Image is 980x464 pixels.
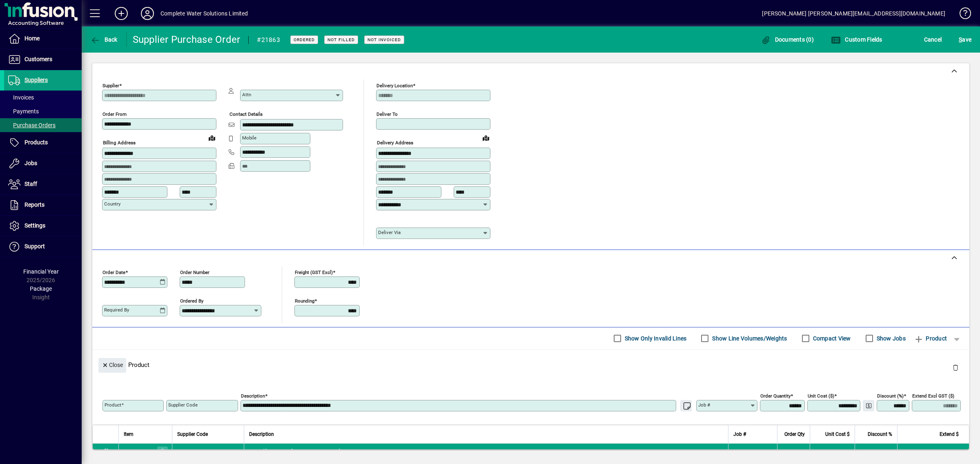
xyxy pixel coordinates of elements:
[946,364,965,371] app-page-header-button: Delete
[825,430,850,439] span: Unit Cost $
[959,33,971,46] span: ave
[877,393,904,398] mat-label: Discount (%)
[98,358,126,373] button: Close
[180,298,203,303] mat-label: Ordered by
[4,133,82,153] a: Products
[30,285,52,292] span: Package
[940,430,959,439] span: Extend $
[124,430,134,439] span: Item
[105,402,121,408] mat-label: Product
[4,29,82,49] a: Home
[863,400,874,411] button: Change Price Levels
[102,269,125,275] mat-label: Order date
[4,118,82,132] a: Purchase Orders
[242,135,256,141] mat-label: Mobile
[914,332,947,345] span: Product
[4,236,82,257] a: Support
[104,201,120,207] mat-label: Country
[957,32,973,47] button: Save
[24,222,45,229] span: Settings
[924,33,942,46] span: Cancel
[777,444,810,460] td: 1.0000
[90,36,118,43] span: Back
[912,393,954,398] mat-label: Extend excl GST ($)
[4,91,82,104] a: Invoices
[92,350,969,380] div: Product
[784,430,805,439] span: Order Qty
[4,49,82,70] a: Customers
[4,104,82,118] a: Payments
[249,430,274,439] span: Description
[760,393,791,398] mat-label: Order Quantity
[24,160,37,166] span: Jobs
[24,181,37,187] span: Staff
[8,122,56,128] span: Purchase Orders
[88,32,120,47] button: Back
[897,444,969,460] td: 7915.32
[479,131,492,144] a: View on map
[160,7,248,20] div: Complete Water Solutions Limited
[102,83,119,88] mat-label: Supplier
[8,94,34,101] span: Invoices
[922,32,944,47] button: Cancel
[761,36,814,43] span: Documents (0)
[327,37,355,42] span: Not Filled
[378,230,401,235] mat-label: Deliver via
[205,131,218,144] a: View on map
[23,268,59,275] span: Financial Year
[953,2,970,28] a: Knowledge Base
[24,35,40,42] span: Home
[24,56,52,62] span: Customers
[123,447,150,455] div: 99248695
[733,430,746,439] span: Job #
[295,298,314,303] mat-label: Rounding
[811,334,851,342] label: Compact View
[24,243,45,250] span: Support
[376,111,398,117] mat-label: Deliver To
[4,195,82,215] a: Reports
[177,430,208,439] span: Supplier Code
[102,358,123,372] span: Close
[295,269,333,275] mat-label: Freight (GST excl)
[367,37,401,42] span: Not Invoiced
[855,444,897,460] td: 0.00
[108,6,134,21] button: Add
[104,307,129,313] mat-label: Required by
[24,201,45,208] span: Reports
[831,36,882,43] span: Custom Fields
[623,334,687,342] label: Show Only Invalid Lines
[294,37,315,42] span: Ordered
[762,7,945,20] div: [PERSON_NAME] [PERSON_NAME][EMAIL_ADDRESS][DOMAIN_NAME]
[4,153,82,174] a: Jobs
[102,111,127,117] mat-label: Order from
[868,430,892,439] span: Discount %
[710,334,787,342] label: Show Line Volumes/Weights
[24,77,48,83] span: Suppliers
[829,32,884,47] button: Custom Fields
[8,108,39,115] span: Payments
[168,402,198,408] mat-label: Supplier Code
[241,393,265,398] mat-label: Description
[733,447,746,455] span: 1961
[180,269,209,275] mat-label: Order number
[875,334,906,342] label: Show Jobs
[242,92,251,97] mat-label: Attn
[134,6,160,21] button: Profile
[808,393,834,398] mat-label: Unit Cost ($)
[257,33,280,46] div: #21863
[82,32,127,47] app-page-header-button: Back
[248,447,412,455] span: Grundfos NBGE [PHONE_NUMBER]/219 ACAE2CESBQQEOWB
[4,216,82,236] a: Settings
[959,36,962,43] span: S
[810,444,855,460] td: 7915.3200
[376,83,413,88] mat-label: Delivery Location
[910,331,951,346] button: Product
[4,174,82,194] a: Staff
[96,361,128,368] app-page-header-button: Close
[698,402,710,408] mat-label: Job #
[946,358,965,378] button: Delete
[759,32,816,47] button: Documents (0)
[24,139,48,146] span: Products
[133,33,241,46] div: Supplier Purchase Order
